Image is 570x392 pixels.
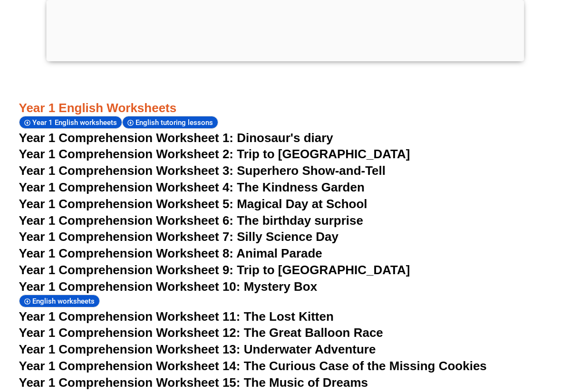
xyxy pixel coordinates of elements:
span: English tutoring lessons [135,118,216,127]
div: English tutoring lessons [122,116,218,129]
a: Year 1 Comprehension Worksheet 1: Dinosaur's diary [19,131,333,145]
a: Year 1 Comprehension Worksheet 15: The Music of Dreams [19,375,368,390]
a: Year 1 Comprehension Worksheet 6: The birthday surprise [19,213,363,228]
div: Year 1 English worksheets [19,116,122,129]
span: English worksheets [32,297,97,306]
iframe: Chat Widget [407,285,570,392]
a: Year 1 Comprehension Worksheet 11: The Lost Kitten [19,309,334,324]
span: Year 1 English worksheets [32,118,120,127]
a: Year 1 Comprehension Worksheet 10: Mystery Box [19,279,318,294]
div: English worksheets [19,295,100,307]
a: Year 1 Comprehension Worksheet 7: Silly Science Day [19,229,339,244]
a: Year 1 Comprehension Worksheet 3: Superhero Show-and-Tell [19,163,386,178]
a: Year 1 Comprehension Worksheet 9: Trip to [GEOGRAPHIC_DATA] [19,263,410,277]
a: Year 1 Comprehension Worksheet 14: The Curious Case of the Missing Cookies [19,359,487,373]
div: Widget chat [407,285,570,392]
a: Year 1 Comprehension Worksheet 12: The Great Balloon Race [19,325,383,340]
a: Year 1 Comprehension Worksheet 5: Magical Day at School [19,197,367,211]
a: Year 1 Comprehension Worksheet 4: The Kindness Garden [19,180,365,194]
a: Year 1 Comprehension Worksheet 8: Animal Parade [19,246,322,260]
h3: Year 1 English Worksheets [19,100,551,116]
a: Year 1 Comprehension Worksheet 2: Trip to [GEOGRAPHIC_DATA] [19,147,410,161]
a: Year 1 Comprehension Worksheet 13: Underwater Adventure [19,342,376,356]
